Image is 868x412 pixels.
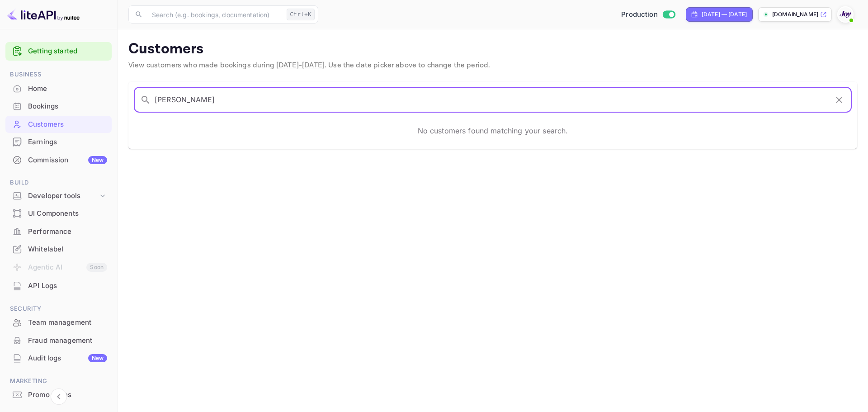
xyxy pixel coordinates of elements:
[5,332,112,349] a: Fraud management
[28,119,107,130] div: Customers
[5,376,112,386] span: Marketing
[28,191,98,201] div: Developer tools
[28,353,107,364] div: Audit logs
[5,116,112,133] div: Customers
[5,304,112,314] span: Security
[5,277,112,294] a: API Logs
[618,9,679,20] div: Switch to Sandbox mode
[5,386,112,403] a: Promo codes
[5,178,112,188] span: Build
[146,5,283,24] input: Search (e.g. bookings, documentation)
[418,125,568,136] p: No customers found matching your search.
[5,314,112,331] div: Team management
[5,386,112,404] div: Promo codes
[5,133,112,151] div: Earnings
[28,227,107,237] div: Performance
[5,241,112,258] div: Whitelabel
[772,10,818,19] p: [DOMAIN_NAME]
[5,152,112,169] div: CommissionNew
[5,42,112,61] div: Getting started
[28,244,107,255] div: Whitelabel
[287,9,315,20] div: Ctrl+K
[7,7,80,22] img: LiteAPI logo
[5,241,112,257] a: Whitelabel
[5,98,112,114] a: Bookings
[5,70,112,80] span: Business
[5,350,112,367] div: Audit logsNew
[5,80,112,98] div: Home
[51,388,67,405] button: Collapse navigation
[28,208,107,219] div: UI Components
[5,277,112,295] div: API Logs
[28,46,107,57] a: Getting started
[155,87,828,113] input: Search customers by name or email...
[5,205,112,223] div: UI Components
[621,9,658,20] span: Production
[28,336,107,346] div: Fraud management
[5,116,112,133] a: Customers
[5,152,112,168] a: CommissionNew
[702,10,747,19] div: [DATE] — [DATE]
[28,390,107,400] div: Promo codes
[28,155,107,166] div: Commission
[5,80,112,97] a: Home
[128,40,857,58] p: Customers
[5,223,112,241] div: Performance
[128,61,490,70] span: View customers who made bookings during . Use the date picker above to change the period.
[88,354,107,362] div: New
[838,7,853,22] img: With Joy
[5,223,112,240] a: Performance
[5,350,112,366] a: Audit logsNew
[5,332,112,350] div: Fraud management
[28,84,107,94] div: Home
[28,317,107,328] div: Team management
[5,314,112,331] a: Team management
[28,101,107,112] div: Bookings
[5,188,112,204] div: Developer tools
[5,205,112,222] a: UI Components
[5,133,112,150] a: Earnings
[5,98,112,115] div: Bookings
[28,281,107,291] div: API Logs
[88,156,107,164] div: New
[276,61,325,70] span: [DATE] - [DATE]
[28,137,107,147] div: Earnings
